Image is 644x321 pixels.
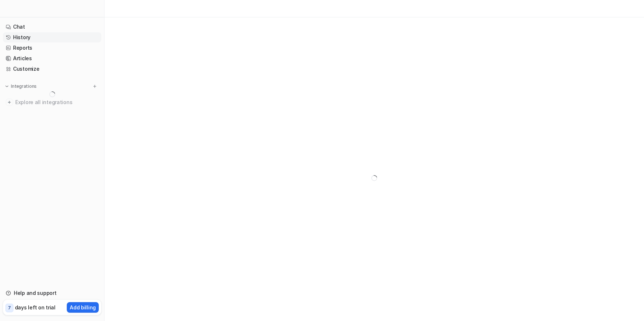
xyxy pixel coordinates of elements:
a: Explore all integrations [3,97,101,107]
a: Customize [3,64,101,74]
span: Explore all integrations [15,96,98,108]
a: Chat [3,22,101,32]
button: Integrations [3,83,39,90]
a: Reports [3,43,101,53]
a: Articles [3,53,101,63]
p: 7 [8,305,11,311]
p: days left on trial [15,304,56,311]
a: Help and support [3,288,101,298]
img: explore all integrations [6,99,13,106]
img: expand menu [4,84,9,89]
a: History [3,32,101,42]
img: menu_add.svg [92,84,97,89]
button: Add billing [67,302,99,313]
p: Integrations [11,83,37,89]
p: Add billing [70,304,96,311]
